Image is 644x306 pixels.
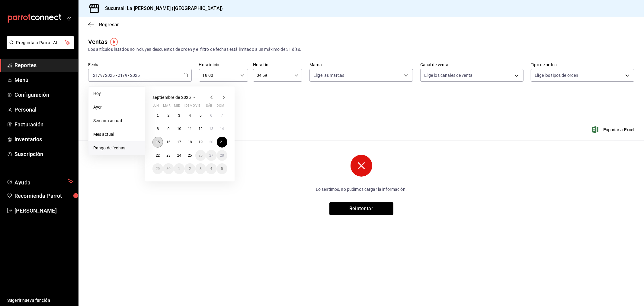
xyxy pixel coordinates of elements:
[152,95,191,100] span: septiembre de 2025
[206,104,212,110] abbr: sábado
[200,167,202,171] abbr: 3 de octubre de 2025
[174,104,180,110] abbr: miércoles
[93,145,140,151] span: Rango de fechas
[188,153,192,158] abbr: 25 de septiembre de 2025
[184,150,195,161] button: 25 de septiembre de 2025
[4,44,74,50] a: Pregunta a Parrot AI
[66,16,71,21] button: open_drawer_menu
[99,22,119,28] span: Regresar
[174,123,184,134] button: 10 de septiembre de 2025
[14,150,73,158] span: Suscripción
[152,110,163,121] button: 1 de septiembre de 2025
[531,63,634,67] label: Tipo de orden
[152,104,159,110] abbr: lunes
[166,167,170,171] abbr: 30 de septiembre de 2025
[178,167,180,171] abbr: 1 de octubre de 2025
[123,73,125,78] span: /
[195,123,206,134] button: 12 de septiembre de 2025
[166,140,170,144] abbr: 16 de septiembre de 2025
[7,36,74,49] button: Pregunta a Parrot AI
[168,113,170,118] abbr: 2 de septiembre de 2025
[217,110,227,121] button: 7 de septiembre de 2025
[195,110,206,121] button: 5 de septiembre de 2025
[177,140,181,144] abbr: 17 de septiembre de 2025
[14,192,73,200] span: Recomienda Parrot
[206,123,216,134] button: 13 de septiembre de 2025
[206,150,216,161] button: 27 de septiembre de 2025
[98,73,100,78] span: /
[103,73,105,78] span: /
[174,163,184,174] button: 1 de octubre de 2025
[93,104,140,110] span: Ayer
[188,127,192,131] abbr: 11 de septiembre de 2025
[174,137,184,148] button: 17 de septiembre de 2025
[199,63,248,67] label: Hora inicio
[14,106,73,114] span: Personal
[156,153,160,158] abbr: 22 de septiembre de 2025
[93,90,140,97] span: Hoy
[199,153,203,158] abbr: 26 de septiembre de 2025
[152,123,163,134] button: 8 de septiembre de 2025
[128,73,130,78] span: /
[177,127,181,131] abbr: 10 de septiembre de 2025
[178,113,180,118] abbr: 3 de septiembre de 2025
[188,140,192,144] abbr: 18 de septiembre de 2025
[217,123,227,134] button: 14 de septiembre de 2025
[14,207,73,215] span: [PERSON_NAME]
[174,110,184,121] button: 3 de septiembre de 2025
[195,150,206,161] button: 26 de septiembre de 2025
[209,140,213,144] abbr: 20 de septiembre de 2025
[220,140,224,144] abbr: 21 de septiembre de 2025
[163,163,174,174] button: 30 de septiembre de 2025
[217,163,227,174] button: 5 de octubre de 2025
[7,297,73,304] span: Sugerir nueva función
[14,135,73,143] span: Inventarios
[195,163,206,174] button: 3 de octubre de 2025
[100,73,103,78] input: --
[199,140,203,144] abbr: 19 de septiembre de 2025
[217,137,227,148] button: 21 de septiembre de 2025
[424,72,473,78] span: Elige los canales de venta
[152,94,198,101] button: septiembre de 2025
[206,137,216,148] button: 20 de septiembre de 2025
[93,131,140,138] span: Mes actual
[199,127,203,131] abbr: 12 de septiembre de 2025
[329,202,393,215] button: Reintentar
[535,72,578,78] span: Elige los tipos de orden
[16,40,65,46] span: Pregunta a Parrot AI
[117,73,123,78] input: --
[593,126,634,133] button: Exportar a Excel
[152,137,163,148] button: 15 de septiembre de 2025
[184,110,195,121] button: 4 de septiembre de 2025
[157,113,159,118] abbr: 1 de septiembre de 2025
[195,104,200,110] abbr: viernes
[100,5,223,12] h3: Sucursal: La [PERSON_NAME] ([GEOGRAPHIC_DATA])
[152,163,163,174] button: 29 de septiembre de 2025
[168,127,170,131] abbr: 9 de septiembre de 2025
[163,150,174,161] button: 23 de septiembre de 2025
[220,153,224,158] abbr: 28 de septiembre de 2025
[210,167,212,171] abbr: 4 de octubre de 2025
[88,22,119,28] button: Regresar
[177,153,181,158] abbr: 24 de septiembre de 2025
[166,153,170,158] abbr: 23 de septiembre de 2025
[125,73,128,78] input: --
[221,113,223,118] abbr: 7 de septiembre de 2025
[110,38,118,46] img: Tooltip marker
[88,63,192,67] label: Fecha
[163,104,170,110] abbr: martes
[210,113,212,118] abbr: 6 de septiembre de 2025
[184,163,195,174] button: 2 de octubre de 2025
[156,140,160,144] abbr: 15 de septiembre de 2025
[156,167,160,171] abbr: 29 de septiembre de 2025
[184,123,195,134] button: 11 de septiembre de 2025
[163,123,174,134] button: 9 de septiembre de 2025
[14,61,73,69] span: Reportes
[209,153,213,158] abbr: 27 de septiembre de 2025
[200,113,202,118] abbr: 5 de septiembre de 2025
[206,110,216,121] button: 6 de septiembre de 2025
[217,150,227,161] button: 28 de septiembre de 2025
[206,163,216,174] button: 4 de octubre de 2025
